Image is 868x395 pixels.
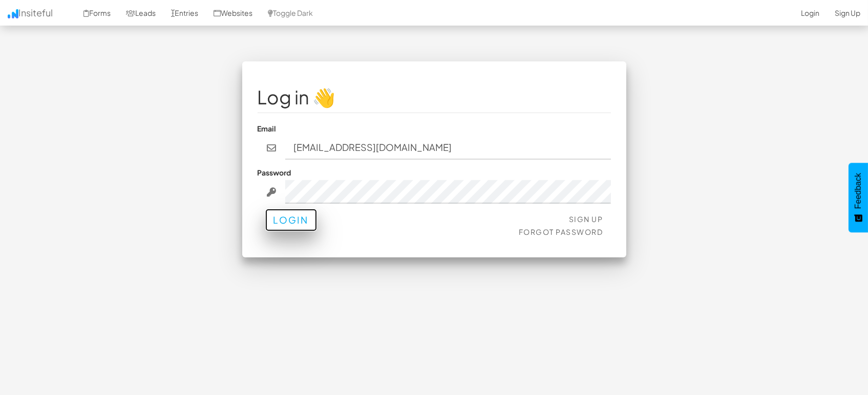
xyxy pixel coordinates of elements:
label: Email [258,123,277,134]
button: Feedback - Show survey [849,163,868,232]
img: icon.png [8,9,18,18]
label: Password [258,167,291,178]
a: Forgot Password [519,227,603,236]
span: Feedback [854,173,863,209]
a: Sign Up [569,214,603,224]
button: Login [265,209,317,231]
h1: Log in 👋 [258,87,611,107]
input: john@doe.com [285,136,611,160]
